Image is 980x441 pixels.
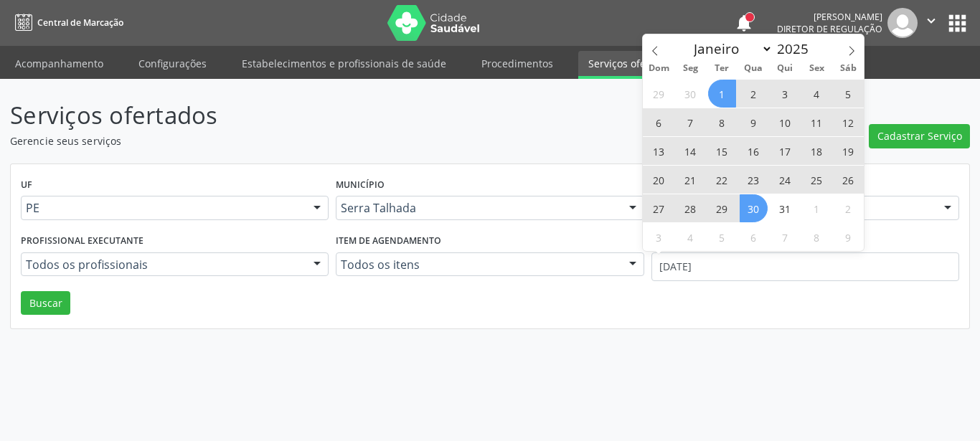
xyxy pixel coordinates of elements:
p: Serviços ofertados [10,98,682,133]
span: Sex [801,64,832,73]
span: Julho 2, 2025 [740,80,768,108]
span: Julho 4, 2025 [803,80,831,108]
label: Município [336,174,385,196]
span: Julho 27, 2025 [645,194,673,222]
span: Todos os profissionais [26,257,299,272]
span: Diretor de regulação [777,23,882,35]
span: Julho 26, 2025 [834,166,862,194]
span: Sáb [832,64,864,73]
a: Configurações [128,51,217,76]
span: Julho 14, 2025 [677,137,705,165]
button: notifications [734,13,754,33]
a: Acompanhamento [5,51,113,76]
img: img [887,8,918,38]
span: Julho 23, 2025 [740,166,768,194]
i:  [923,13,939,29]
span: Agosto 7, 2025 [771,223,799,251]
button:  [918,8,945,38]
span: Serra Talhada [341,201,614,215]
a: Central de Marcação [10,11,123,34]
span: Julho 21, 2025 [677,166,705,194]
div: [PERSON_NAME] [777,11,882,23]
a: Procedimentos [471,51,563,76]
span: Julho 8, 2025 [708,108,736,136]
p: Gerencie seus serviços [10,133,682,148]
span: Todos os itens [341,257,614,272]
span: Ter [706,64,738,73]
span: Julho 11, 2025 [803,108,831,136]
span: Seg [674,64,706,73]
span: Julho 1, 2025 [708,80,736,108]
label: UF [21,174,32,196]
span: Agosto 1, 2025 [803,194,831,222]
select: Month [687,39,773,59]
span: Cadastrar Serviço [877,128,962,143]
span: PE [26,201,299,215]
span: Julho 31, 2025 [771,194,799,222]
span: Julho 20, 2025 [645,166,673,194]
button: Cadastrar Serviço [869,124,970,148]
span: Julho 10, 2025 [771,108,799,136]
span: Julho 15, 2025 [708,137,736,165]
span: Julho 18, 2025 [803,137,831,165]
span: Julho 7, 2025 [677,108,705,136]
span: Agosto 3, 2025 [645,223,673,251]
span: Julho 6, 2025 [645,108,673,136]
span: Junho 29, 2025 [645,80,673,108]
label: Item de agendamento [336,230,441,252]
span: Julho 24, 2025 [771,166,799,194]
span: Dom [643,64,674,73]
span: Julho 9, 2025 [740,108,768,136]
span: Qui [769,64,801,73]
label: Profissional executante [21,230,143,252]
span: Julho 22, 2025 [708,166,736,194]
span: Julho 30, 2025 [740,194,768,222]
span: Julho 16, 2025 [740,137,768,165]
input: Selecione um intervalo [651,252,959,281]
input: Year [773,39,820,58]
a: Estabelecimentos e profissionais de saúde [232,51,456,76]
span: Julho 19, 2025 [834,137,862,165]
a: Serviços ofertados [578,51,687,79]
span: Julho 28, 2025 [677,194,705,222]
button: apps [945,11,970,36]
span: Julho 3, 2025 [771,80,799,108]
span: Agosto 9, 2025 [834,223,862,251]
span: Agosto 2, 2025 [834,194,862,222]
span: Agosto 8, 2025 [803,223,831,251]
span: Central de Marcação [37,16,123,29]
span: Agosto 6, 2025 [740,223,768,251]
span: Julho 5, 2025 [834,80,862,108]
span: Agosto 5, 2025 [708,223,736,251]
span: Junho 30, 2025 [677,80,705,108]
span: Julho 29, 2025 [708,194,736,222]
span: Julho 12, 2025 [834,108,862,136]
span: Julho 17, 2025 [771,137,799,165]
span: Julho 13, 2025 [645,137,673,165]
button: Buscar [21,291,70,316]
span: Julho 25, 2025 [803,166,831,194]
span: Qua [738,64,769,73]
span: Agosto 4, 2025 [677,223,705,251]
